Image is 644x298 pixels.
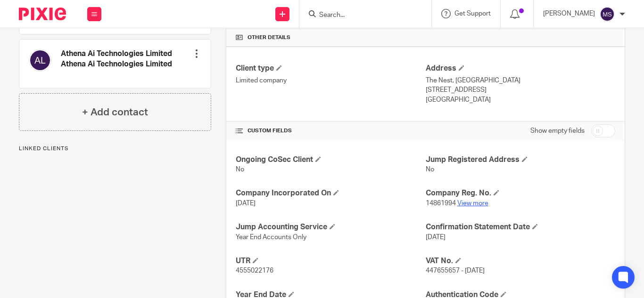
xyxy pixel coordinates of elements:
[236,256,425,266] h4: UTR
[426,95,615,105] p: [GEOGRAPHIC_DATA]
[426,155,615,165] h4: Jump Registered Address
[236,127,425,135] h4: CUSTOM FIELDS
[426,188,615,198] h4: Company Reg. No.
[426,222,615,232] h4: Confirmation Statement Date
[236,188,425,198] h4: Company Incorporated On
[426,76,615,85] p: The Nest, [GEOGRAPHIC_DATA]
[457,200,488,207] a: View more
[530,126,585,136] label: Show empty fields
[426,64,615,73] h4: Address
[600,7,615,22] img: svg%3E
[426,267,485,274] span: 447655657 - [DATE]
[236,267,273,274] span: 4555022176
[236,64,425,73] h4: Client type
[248,34,290,41] span: Other details
[236,166,244,173] span: No
[29,49,51,72] img: svg%3E
[426,85,615,95] p: [STREET_ADDRESS]
[236,222,425,232] h4: Jump Accounting Service
[426,256,615,266] h4: VAT No.
[82,105,148,120] h4: + Add contact
[236,234,306,241] span: Year End Accounts Only
[236,200,256,207] span: [DATE]
[236,76,425,85] p: Limited company
[543,9,595,18] p: [PERSON_NAME]
[61,49,192,69] h4: Athena Ai Technologies Limited Athena Ai Technologies Limited
[19,8,66,20] img: Pixie
[454,10,491,17] span: Get Support
[426,166,434,173] span: No
[19,145,211,153] p: Linked clients
[426,200,456,207] span: 14861994
[236,155,425,165] h4: Ongoing CoSec Client
[426,234,446,241] span: [DATE]
[318,11,403,20] input: Search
